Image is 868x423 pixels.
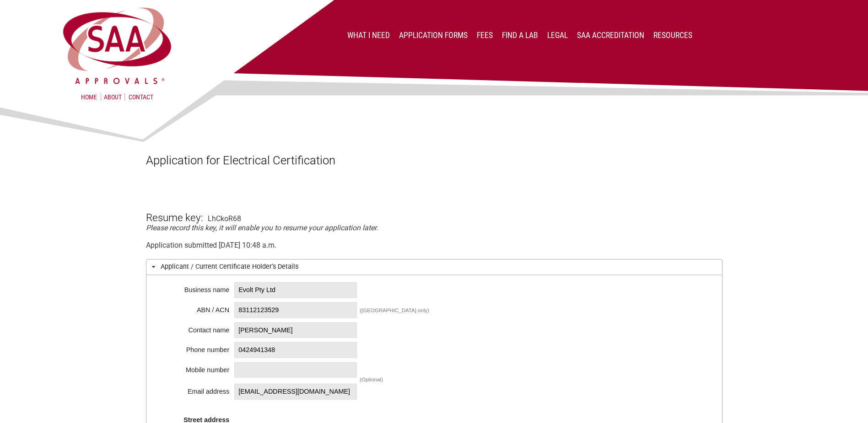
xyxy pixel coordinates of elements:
[161,283,229,293] div: Business name
[146,196,203,223] h3: Resume key:
[234,384,357,400] span: [EMAIL_ADDRESS][DOMAIN_NAME]
[547,31,568,40] a: Legal
[653,31,692,40] a: Resources
[101,93,125,101] a: About
[399,31,468,40] a: Application Forms
[129,93,153,101] a: Contact
[577,31,644,40] a: SAA Accreditation
[360,377,383,382] div: (Optional)
[360,308,429,313] div: ([GEOGRAPHIC_DATA] only)
[234,282,357,298] span: Evolt Pty Ltd
[61,5,174,86] img: SAA Approvals
[347,31,390,40] a: What I Need
[161,324,229,333] div: Contact name
[146,241,722,249] div: Application submitted [DATE] 10:48 a.m.
[502,31,538,40] a: Find a lab
[234,302,357,318] span: 83112123529
[81,93,97,101] a: Home
[161,363,229,373] div: Mobile number
[146,153,722,167] h1: Application for Electrical Certification
[234,342,357,358] span: 0424941348
[161,385,229,394] div: Email address
[146,223,378,232] em: Please record this key, it will enable you to resume your application later.
[161,304,229,313] div: ABN / ACN
[234,322,357,338] span: [PERSON_NAME]
[477,31,493,40] a: Fees
[161,343,229,352] div: Phone number
[146,259,722,275] h3: Applicant / Current Certificate Holder’s Details
[208,214,241,223] div: LhCkoR68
